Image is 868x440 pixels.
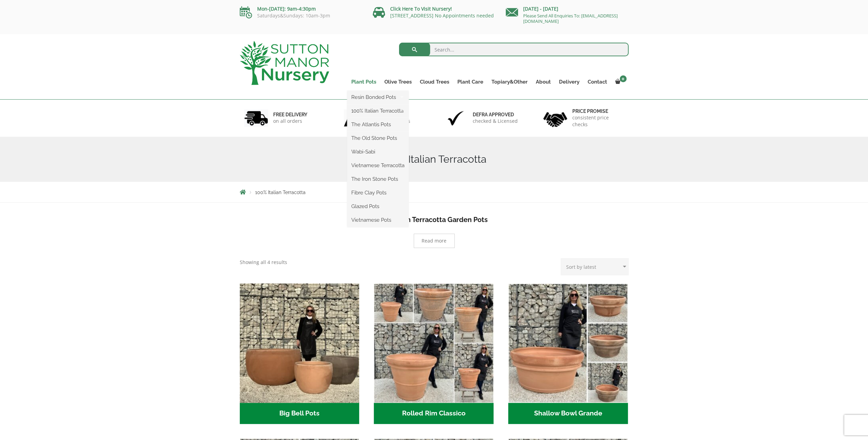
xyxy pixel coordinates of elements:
img: Big Bell Pots [240,283,359,403]
h1: 100% Italian Terracotta [240,153,629,165]
a: Click Here To Visit Nursery! [390,5,452,12]
a: Visit product category Shallow Bowl Grande [508,283,628,424]
a: Visit product category Rolled Rim Classico [374,283,494,424]
a: The Iron Stone Pots [347,174,409,184]
p: checked & Licensed [473,118,518,124]
a: Please Send All Enquiries To: [EMAIL_ADDRESS][DOMAIN_NAME] [523,13,618,24]
a: Vietnamese Pots [347,215,409,225]
select: Shop order [561,258,629,275]
span: Read more [422,238,446,243]
h6: Price promise [572,108,624,114]
b: XL Italian Terracotta Garden Pots [381,216,488,224]
h2: Rolled Rim Classico [374,403,494,424]
p: [DATE] - [DATE] [506,5,629,13]
img: Shallow Bowl Grande [508,283,628,403]
a: Plant Pots [347,77,380,87]
a: About [532,77,555,87]
nav: Breadcrumbs [240,189,629,195]
a: 0 [611,77,629,87]
p: Saturdays&Sundays: 10am-3pm [240,13,363,18]
img: 3.jpg [444,109,468,127]
a: Olive Trees [380,77,416,87]
a: Contact [584,77,611,87]
a: The Old Stone Pots [347,133,409,143]
h6: Defra approved [473,112,518,118]
a: [STREET_ADDRESS] No Appointments needed [390,12,494,19]
a: Vietnamese Terracotta [347,160,409,171]
a: 100% Italian Terracotta [347,106,409,116]
a: Resin Bonded Pots [347,92,409,102]
img: 2.jpg [344,109,368,127]
img: Rolled Rim Classico [374,283,494,403]
h2: Big Bell Pots [240,403,359,424]
p: consistent price checks [572,114,624,128]
a: Plant Care [453,77,487,87]
a: Delivery [555,77,584,87]
a: Glazed Pots [347,201,409,211]
p: Showing all 4 results [240,258,287,266]
input: Search... [399,43,629,56]
span: 0 [620,75,627,82]
a: Cloud Trees [416,77,453,87]
p: Mon-[DATE]: 9am-4:30pm [240,5,363,13]
a: Visit product category Big Bell Pots [240,283,359,424]
a: Topiary&Other [487,77,532,87]
p: on all orders [273,118,307,124]
img: 4.jpg [543,108,567,129]
h6: FREE DELIVERY [273,112,307,118]
a: The Atlantis Pots [347,119,409,130]
img: 1.jpg [244,109,268,127]
a: Fibre Clay Pots [347,188,409,198]
a: Wabi-Sabi [347,147,409,157]
img: logo [240,41,329,85]
span: 100% Italian Terracotta [255,190,306,195]
h2: Shallow Bowl Grande [508,403,628,424]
